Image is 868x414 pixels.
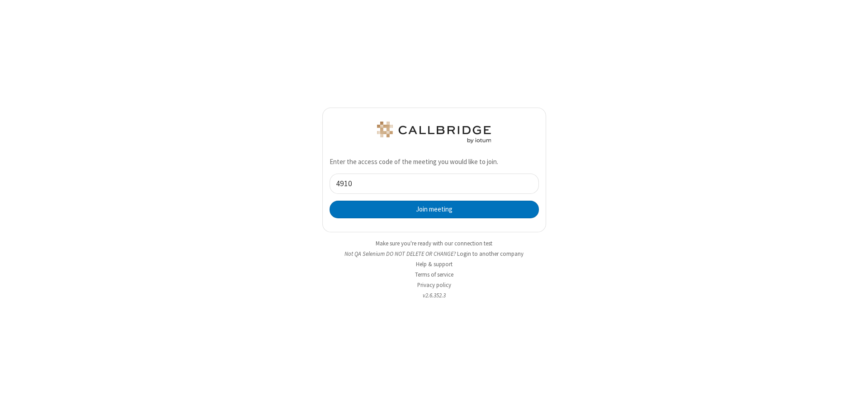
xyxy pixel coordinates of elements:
[330,201,539,219] button: Join meeting
[415,271,453,278] a: Terms of service
[376,240,492,247] a: Make sure you're ready with our connection test
[457,249,524,258] button: Login to another company
[416,260,453,268] a: Help & support
[375,122,493,143] img: QA Selenium DO NOT DELETE OR CHANGE
[330,174,539,194] input: Enter access code
[845,390,861,408] iframe: Chat
[417,281,451,289] a: Privacy policy
[322,291,546,300] li: v2.6.352.3
[322,249,546,258] li: Not QA Selenium DO NOT DELETE OR CHANGE?
[330,157,539,167] p: Enter the access code of the meeting you would like to join.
